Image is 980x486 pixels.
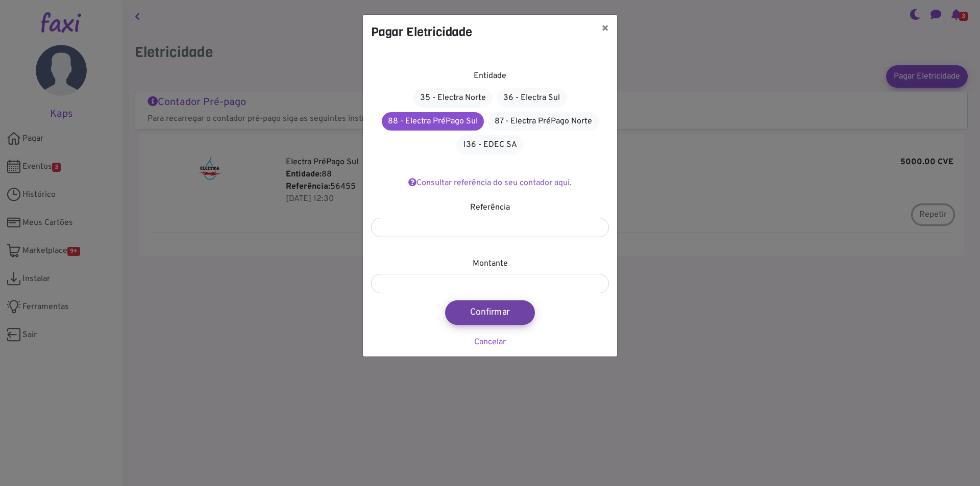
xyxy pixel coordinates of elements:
label: Entidade [474,70,506,82]
button: Confirmar [445,300,535,325]
a: 88 - Electra PréPago Sul [382,112,484,131]
a: Cancelar [474,337,506,347]
h4: Pagar Eletricidade [371,23,472,41]
a: 87 - Electra PréPago Norte [488,112,599,131]
a: 36 - Electra Sul [497,88,567,108]
label: Montante [473,258,508,270]
button: × [593,15,617,43]
a: 35 - Electra Norte [413,88,493,108]
label: Referência [470,201,510,214]
a: 136 - EDEC SA [456,135,524,155]
a: Consultar referência do seu contador aqui. [408,178,572,188]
